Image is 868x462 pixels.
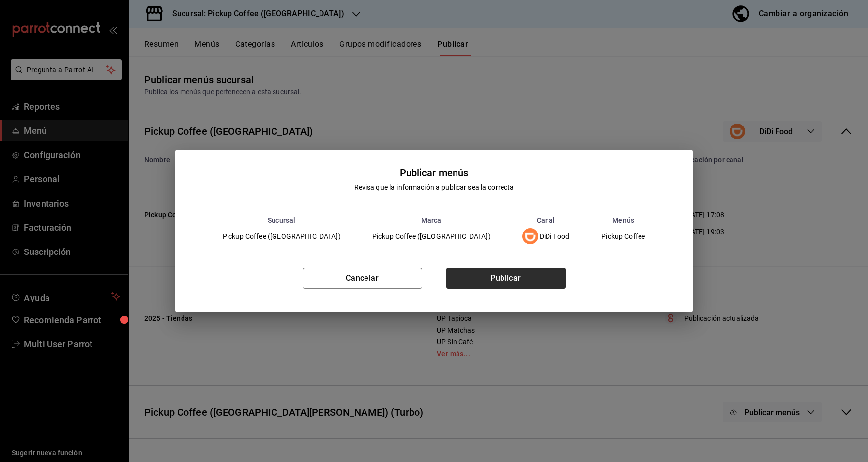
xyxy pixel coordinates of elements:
th: Sucursal [207,216,357,224]
button: Publicar [446,268,566,289]
td: Pickup Coffee ([GEOGRAPHIC_DATA]) [207,224,357,248]
th: Menús [585,216,661,224]
div: Revisa que la información a publicar sea la correcta [354,182,514,193]
button: Cancelar [303,268,422,289]
div: DiDi Food [522,228,570,244]
th: Canal [506,216,586,224]
th: Marca [357,216,506,224]
td: Pickup Coffee ([GEOGRAPHIC_DATA]) [357,224,506,248]
span: Pickup Coffee [601,233,645,240]
div: Publicar menús [400,166,469,180]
